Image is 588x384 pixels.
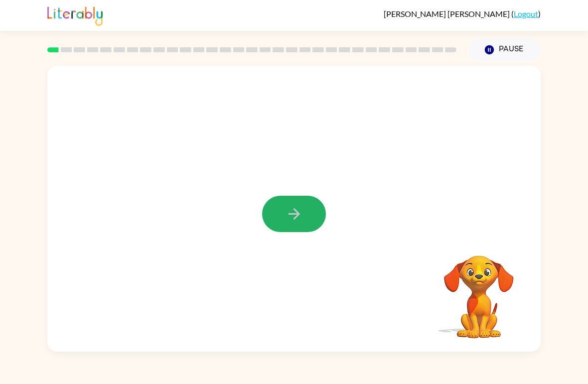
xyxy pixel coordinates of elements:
div: ( ) [384,9,541,18]
video: Your browser must support playing .mp4 files to use Literably. Please try using another browser. [429,240,529,340]
button: Pause [468,38,541,61]
a: Logout [514,9,538,18]
span: [PERSON_NAME] [PERSON_NAME] [384,9,511,18]
img: Literably [47,4,103,26]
